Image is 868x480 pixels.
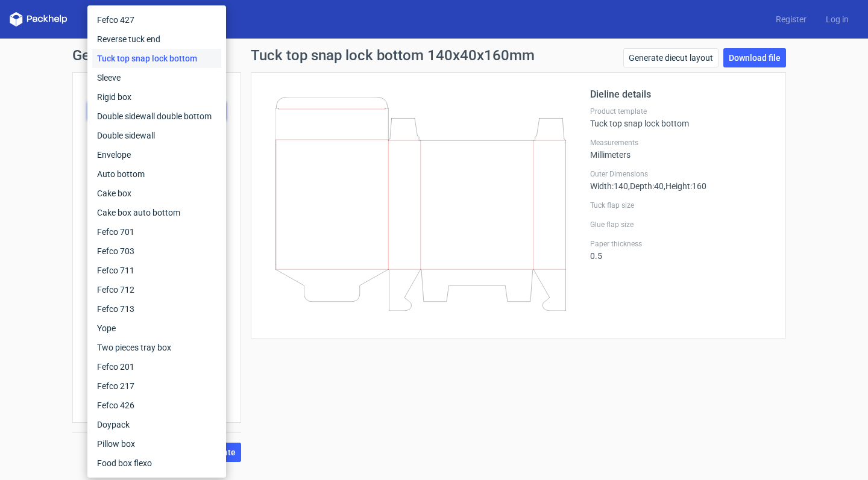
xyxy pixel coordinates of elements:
div: Fefco 701 [92,222,221,242]
div: Food box flexo [92,454,221,473]
label: Measurements [590,138,771,148]
div: Double sidewall [92,126,221,145]
div: Fefco 426 [92,396,221,415]
div: Doypack [92,415,221,434]
div: Fefco 703 [92,242,221,261]
div: Envelope [92,145,221,164]
label: Tuck flap size [590,201,771,210]
a: Register [766,13,816,25]
div: Fefco 201 [92,357,221,376]
div: Reverse tuck end [92,30,221,49]
div: 0.5 [590,239,771,261]
div: Fefco 427 [92,10,221,30]
div: Auto bottom [92,164,221,184]
div: Millimeters [590,138,771,160]
div: Tuck top snap lock bottom [92,49,221,68]
div: Rigid box [92,87,221,107]
div: Two pieces tray box [92,338,221,357]
div: Fefco 217 [92,376,221,396]
span: , Depth : 40 [628,181,664,191]
span: Width : 140 [590,181,628,191]
h2: Dieline details [590,87,771,102]
a: Dielines [87,13,137,25]
div: Cake box auto bottom [92,203,221,222]
a: Generate diecut layout [623,48,719,67]
label: Glue flap size [590,220,771,229]
div: Pillow box [92,434,221,454]
label: Outer Dimensions [590,169,771,179]
div: Fefco 712 [92,280,221,299]
div: Cake box [92,184,221,203]
div: Sleeve [92,68,221,87]
label: Product template [590,107,771,116]
a: Download file [723,48,786,67]
div: Fefco 711 [92,261,221,280]
label: Paper thickness [590,239,771,249]
div: Double sidewall double bottom [92,107,221,126]
div: Tuck top snap lock bottom [590,107,771,128]
span: , Height : 160 [664,181,706,191]
a: Log in [816,13,858,25]
h1: Tuck top snap lock bottom 140x40x160mm [251,48,535,63]
div: Yope [92,319,221,338]
div: Fefco 713 [92,299,221,319]
h1: Generate new dieline [72,48,796,63]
